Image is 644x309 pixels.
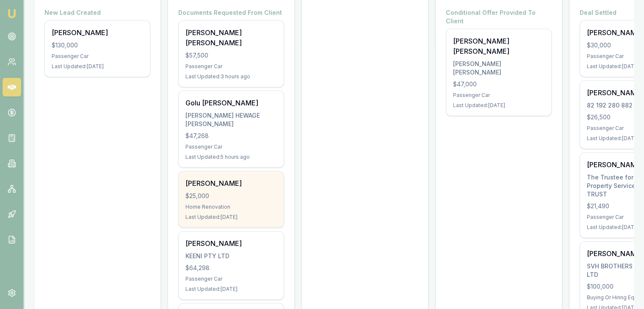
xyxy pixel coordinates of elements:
h4: Conditional Offer Provided To Client [446,8,552,25]
div: Passenger Car [52,53,143,60]
div: Last Updated: 5 hours ago [185,154,277,160]
div: Last Updated: [DATE] [185,286,277,292]
div: Passenger Car [185,63,277,70]
div: Passenger Car [185,276,277,282]
div: $130,000 [52,41,143,50]
div: $47,268 [185,132,277,140]
div: Last Updated: [DATE] [185,214,277,221]
div: [PERSON_NAME] HEWAGE [PERSON_NAME] [185,111,277,128]
div: [PERSON_NAME] [185,178,277,188]
div: Last Updated: [DATE] [52,63,143,70]
div: Home Renovation [185,204,277,210]
h4: Documents Requested From Client [178,8,284,17]
div: Passenger Car [185,143,277,150]
div: $25,000 [185,192,277,200]
div: Last Updated: [DATE] [453,102,544,109]
div: $64,298 [185,264,277,272]
div: [PERSON_NAME] [52,28,143,38]
div: [PERSON_NAME] [185,238,277,248]
div: Last Updated: 3 hours ago [185,73,277,80]
div: [PERSON_NAME] [PERSON_NAME] [185,28,277,48]
img: emu-icon-u.png [7,8,17,19]
div: Passenger Car [453,92,544,99]
h4: New Lead Created [44,8,150,17]
div: KEENI PTY LTD [185,252,277,260]
div: $57,500 [185,51,277,60]
div: Golu [PERSON_NAME] [185,98,277,108]
div: [PERSON_NAME] [PERSON_NAME] [453,36,544,56]
div: [PERSON_NAME] [PERSON_NAME] [453,60,544,77]
div: $47,000 [453,80,544,88]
